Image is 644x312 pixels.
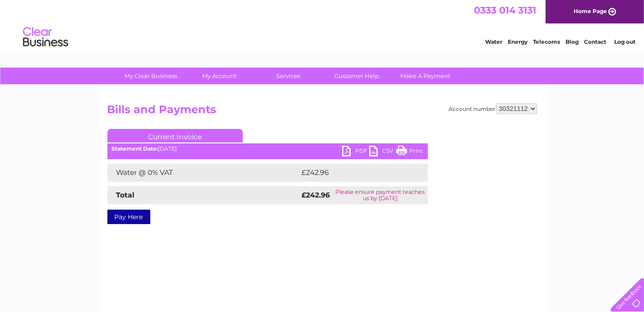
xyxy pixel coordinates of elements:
td: £242.96 [300,164,412,182]
strong: £242.96 [302,191,330,199]
td: Water @ 0% VAT [107,164,300,182]
b: Statement Date: [112,145,158,152]
div: [DATE] [107,146,428,152]
div: Account number [449,103,537,114]
a: Blog [565,38,579,45]
a: Water [485,38,502,45]
h2: Bills and Payments [107,103,537,120]
a: Customer Help [320,68,394,84]
a: Energy [508,38,528,45]
a: Log out [614,38,635,45]
a: My Account [182,68,257,84]
div: Clear Business is a trading name of Verastar Limited (registered in [GEOGRAPHIC_DATA] No. 3667643... [109,5,536,44]
td: Please ensure payment reaches us by [DATE] [333,186,427,204]
a: Telecoms [533,38,560,45]
a: Services [251,68,325,84]
a: Current Invoice [107,129,243,142]
a: Pay Here [107,210,150,224]
a: My Clear Business [114,68,188,84]
strong: Total [116,191,135,199]
a: PDF [342,146,369,159]
a: Print [396,146,423,159]
a: CSV [369,146,396,159]
a: 0333 014 3131 [474,5,536,16]
a: Make A Payment [388,68,463,84]
a: Contact [584,38,606,45]
img: logo.png [23,23,69,51]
